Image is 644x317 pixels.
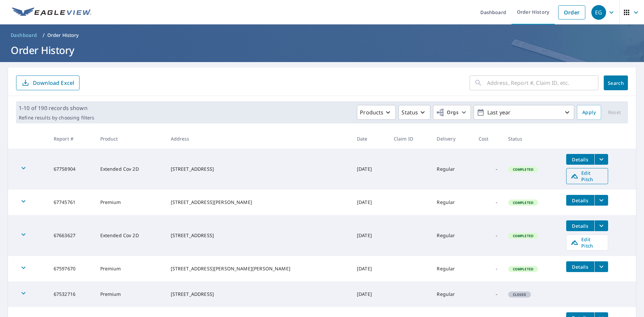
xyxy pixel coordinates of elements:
[33,79,74,87] p: Download Excel
[16,75,79,90] button: Download Excel
[485,107,563,118] p: Last year
[171,291,346,298] div: [STREET_ADDRESS]
[352,149,388,190] td: [DATE]
[401,108,418,116] p: Status
[171,265,346,272] div: [STREET_ADDRESS][PERSON_NAME][PERSON_NAME]
[12,7,91,17] img: EV Logo
[571,236,604,249] span: Edit Pitch
[398,105,430,120] button: Status
[594,195,608,206] button: filesDropdownBtn-67745761
[352,281,388,307] td: [DATE]
[352,129,388,149] th: Date
[609,80,623,86] span: Search
[360,108,383,116] p: Products
[388,129,432,149] th: Claim ID
[509,292,530,297] span: Closed
[566,195,594,206] button: detailsBtn-67745761
[431,256,473,281] td: Regular
[509,267,537,271] span: Completed
[594,261,608,272] button: filesDropdownBtn-67597670
[473,215,503,256] td: -
[558,5,585,19] a: Order
[503,129,561,149] th: Status
[566,168,608,184] a: Edit Pitch
[473,129,503,149] th: Cost
[487,73,598,92] input: Address, Report #, Claim ID, etc.
[11,32,37,39] span: Dashboard
[48,129,95,149] th: Report #
[509,167,537,172] span: Completed
[473,190,503,215] td: -
[95,256,165,281] td: Premium
[431,149,473,190] td: Regular
[352,256,388,281] td: [DATE]
[48,256,95,281] td: 67597670
[8,43,636,57] h1: Order History
[95,190,165,215] td: Premium
[570,223,590,229] span: Details
[352,190,388,215] td: [DATE]
[571,170,604,182] span: Edit Pitch
[48,281,95,307] td: 67532716
[8,30,636,41] nav: breadcrumb
[19,115,94,121] p: Refine results by choosing filters
[352,215,388,256] td: [DATE]
[591,5,606,20] div: EG
[577,105,601,120] button: Apply
[570,156,590,163] span: Details
[509,233,537,238] span: Completed
[48,149,95,190] td: 67758904
[47,32,79,39] p: Order History
[357,105,396,120] button: Products
[19,104,94,112] p: 1-10 of 190 records shown
[566,154,594,165] button: detailsBtn-67758904
[48,190,95,215] td: 67745761
[473,256,503,281] td: -
[594,154,608,165] button: filesDropdownBtn-67758904
[431,215,473,256] td: Regular
[95,149,165,190] td: Extended Cov 2D
[566,261,594,272] button: detailsBtn-67597670
[43,31,45,39] li: /
[8,30,40,41] a: Dashboard
[48,215,95,256] td: 67663627
[171,199,346,206] div: [STREET_ADDRESS][PERSON_NAME]
[570,264,590,270] span: Details
[474,105,574,120] button: Last year
[433,105,471,120] button: Orgs
[95,129,165,149] th: Product
[594,220,608,231] button: filesDropdownBtn-67663627
[509,200,537,205] span: Completed
[431,281,473,307] td: Regular
[473,149,503,190] td: -
[473,281,503,307] td: -
[431,129,473,149] th: Delivery
[566,234,608,251] a: Edit Pitch
[566,220,594,231] button: detailsBtn-67663627
[431,190,473,215] td: Regular
[165,129,352,149] th: Address
[436,108,459,117] span: Orgs
[171,166,346,172] div: [STREET_ADDRESS]
[582,108,596,117] span: Apply
[171,232,346,239] div: [STREET_ADDRESS]
[570,197,590,204] span: Details
[95,281,165,307] td: Premium
[95,215,165,256] td: Extended Cov 2D
[604,75,628,90] button: Search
